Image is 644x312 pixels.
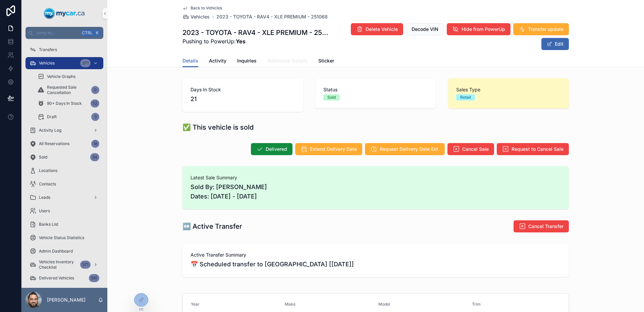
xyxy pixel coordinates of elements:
[95,30,100,36] span: K
[25,232,103,244] a: Vehicle Status Statistics
[91,113,99,121] div: 3
[39,222,58,227] span: Banks List
[528,26,563,33] span: Transfer update
[91,99,99,107] div: 52
[25,44,103,56] a: Transfers
[266,146,287,152] span: Delivered
[90,153,99,161] div: 34
[447,23,511,35] button: Hide from PowerUp
[528,223,563,230] span: Cancel Transfer
[39,208,50,214] span: Users
[39,141,69,146] span: All Reservations
[39,195,50,200] span: Leads
[310,146,357,152] span: Extend Delivery Date
[25,218,103,230] a: Banks List
[447,143,494,155] button: Cancel Sale
[209,57,226,64] span: Activity
[39,275,74,281] span: Delivered Vehicles
[237,55,257,68] a: Inquiries
[39,249,73,254] span: Admin Dashboard
[39,154,47,160] span: Sold
[47,74,75,79] span: Vehicle Graphs
[191,94,295,104] span: 21
[209,55,226,68] a: Activity
[191,252,561,258] span: Active Transfer Summary
[191,5,222,11] span: Back to Vehicles
[182,37,329,45] span: Pushing to PowerUp:
[25,245,103,257] a: Admin Dashboard
[25,205,103,217] a: Users
[44,8,85,19] img: App logo
[47,114,57,120] span: Draft
[216,13,328,20] a: 2023 - TOYOTA - RAV4 - XLE PREMIUM - 251068
[25,27,103,39] button: Jump to...CtrlK
[34,71,103,83] a: Vehicle Graphs
[182,222,242,231] h1: ↔️ Active Transfer
[25,191,103,204] a: Leads
[327,94,336,100] div: Sold
[237,57,257,64] span: Inquiries
[456,86,561,93] span: Sales Type
[80,59,91,67] div: 371
[47,101,82,106] span: 90+ Days In Stock
[251,143,292,155] button: Delivered
[47,85,89,95] span: Requested Sale Cancellation
[182,123,254,132] h1: ✅ This vehicle is sold
[191,260,561,269] span: 📅 Scheduled transfer to [GEOGRAPHIC_DATA] [[DATE]]
[497,143,569,155] button: Request to Cancel Sale
[34,84,103,96] a: Requested Sale Cancellation0
[318,55,334,68] a: Sticker
[285,302,296,307] span: Make
[39,128,61,133] span: Activity Log
[295,143,362,155] button: Extend Delivery Date
[34,111,103,123] a: Draft3
[412,26,438,33] span: Decode VIN
[91,86,99,94] div: 0
[267,57,308,64] span: Additional Details
[25,178,103,190] a: Contacts
[25,57,103,69] a: Vehicles371
[462,26,505,33] span: Hide from PowerUp
[39,47,57,52] span: Transfers
[39,168,57,173] span: Locations
[318,57,334,64] span: Sticker
[182,13,210,20] a: Vehicles
[514,220,569,232] button: Cancel Transfer
[462,146,489,152] span: Cancel Sale
[91,140,99,148] div: 18
[25,272,103,284] a: Delivered Vehicles581
[378,302,390,307] span: Model
[81,30,93,36] span: Ctrl
[406,23,444,35] button: Decode VIN
[34,97,103,109] a: 90+ Days In Stock52
[512,146,563,152] span: Request to Cancel Sale
[460,94,471,100] div: Retail
[25,165,103,177] a: Locations
[182,55,198,68] a: Details
[21,39,107,288] div: scrollable content
[80,261,91,269] div: 371
[267,55,308,68] a: Additional Details
[191,302,200,307] span: Year
[39,181,56,187] span: Contacts
[191,182,561,201] span: Sold By: [PERSON_NAME] Dates: [DATE] - [DATE]
[513,23,569,35] button: Transfer update
[182,28,329,37] h1: 2023 - TOYOTA - RAV4 - XLE PREMIUM - 251068
[182,57,198,64] span: Details
[366,26,398,33] span: Delete Vehicle
[89,274,99,282] div: 581
[351,23,403,35] button: Delete Vehicle
[25,124,103,136] a: Activity Log
[472,302,481,307] span: Trim
[39,235,84,240] span: Vehicle Status Statistics
[191,174,561,181] span: Latest Sale Summary
[541,38,569,50] button: Edit
[323,86,428,93] span: Status
[39,60,55,66] span: Vehicles
[182,5,222,11] a: Back to Vehicles
[25,138,103,150] a: All Reservations18
[25,151,103,163] a: Sold34
[47,297,86,303] p: [PERSON_NAME]
[36,30,78,36] span: Jump to...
